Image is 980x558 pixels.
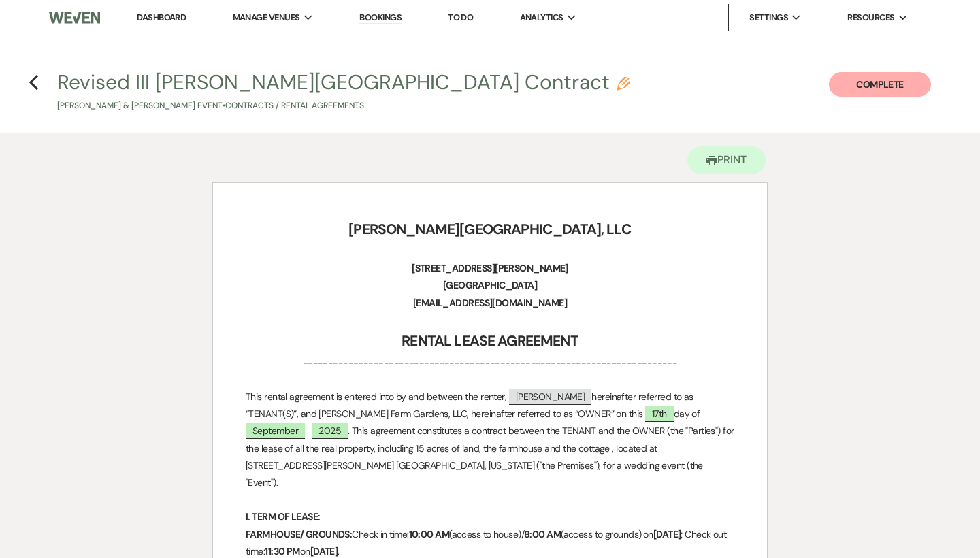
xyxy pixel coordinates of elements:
[412,262,568,274] strong: [STREET_ADDRESS][PERSON_NAME]
[409,528,450,540] strong: 10:00 AM
[57,99,630,112] p: [PERSON_NAME] & [PERSON_NAME] Event • Contracts / Rental Agreements
[645,406,674,422] span: 17th
[348,220,632,239] strong: [PERSON_NAME][GEOGRAPHIC_DATA], LLC
[520,11,563,24] span: Analytics
[847,11,894,24] span: Resources
[265,545,300,557] strong: 11:30 PM
[246,389,734,491] p: This rental agreement is entered into by and between the renter, hereinafter referred to as “TENA...
[312,423,348,439] span: 2025
[310,545,338,557] strong: [DATE]
[137,12,186,23] a: Dashboard
[829,72,931,97] button: Complete
[687,146,766,174] button: Print
[524,528,561,540] strong: 8:00 AM
[49,3,100,32] img: Weven Logo
[653,528,681,540] strong: [DATE]
[402,331,578,350] strong: RENTAL LEASE AGREEMENT
[413,297,567,309] strong: [EMAIL_ADDRESS][DOMAIN_NAME]
[233,11,300,24] span: Manage Venues
[359,12,402,24] a: Bookings
[246,355,734,372] p: --------------------------------------------------------------------------
[749,11,788,24] span: Settings
[57,72,630,112] button: Revised III [PERSON_NAME][GEOGRAPHIC_DATA] Contract[PERSON_NAME] & [PERSON_NAME] Event•Contracts ...
[246,510,320,523] strong: I. TERM OF LEASE:
[448,12,473,23] a: To Do
[246,528,352,540] strong: FARMHOUSE/ GROUNDS:
[509,389,592,405] span: [PERSON_NAME]
[443,279,537,291] strong: [GEOGRAPHIC_DATA]
[246,423,305,439] span: September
